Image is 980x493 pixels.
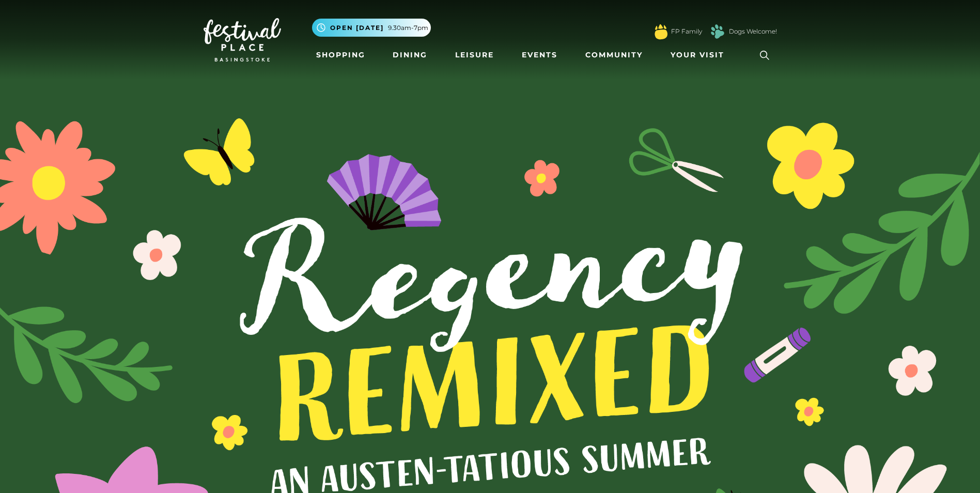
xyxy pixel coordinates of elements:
[312,45,369,65] a: Shopping
[666,45,734,65] a: Your Visit
[518,45,562,65] a: Events
[671,50,724,60] span: Your Visit
[330,23,384,33] span: Open [DATE]
[671,27,702,36] a: FP Family
[729,27,777,36] a: Dogs Welcome!
[312,19,431,37] button: Open [DATE] 9.30am-7pm
[451,45,498,65] a: Leisure
[204,18,281,61] img: Festival Place Logo
[388,45,431,65] a: Dining
[388,23,428,33] span: 9.30am-7pm
[581,45,647,65] a: Community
